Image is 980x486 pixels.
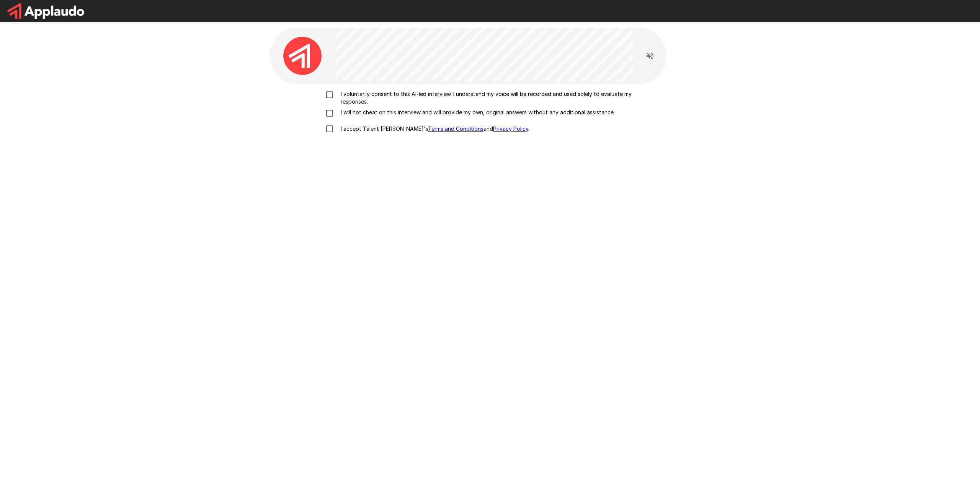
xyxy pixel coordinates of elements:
[428,125,483,132] a: Terms and Conditions
[642,48,658,63] button: Read questions aloud
[338,109,615,116] p: I will not cheat on this interview and will provide my own, original answers without any addition...
[493,125,528,132] a: Privacy Policy
[283,37,322,75] img: applaudo_avatar.png
[338,125,529,133] p: I accept Talent [PERSON_NAME]'s and .
[338,90,658,106] p: I voluntarily consent to this AI-led interview. I understand my voice will be recorded and used s...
